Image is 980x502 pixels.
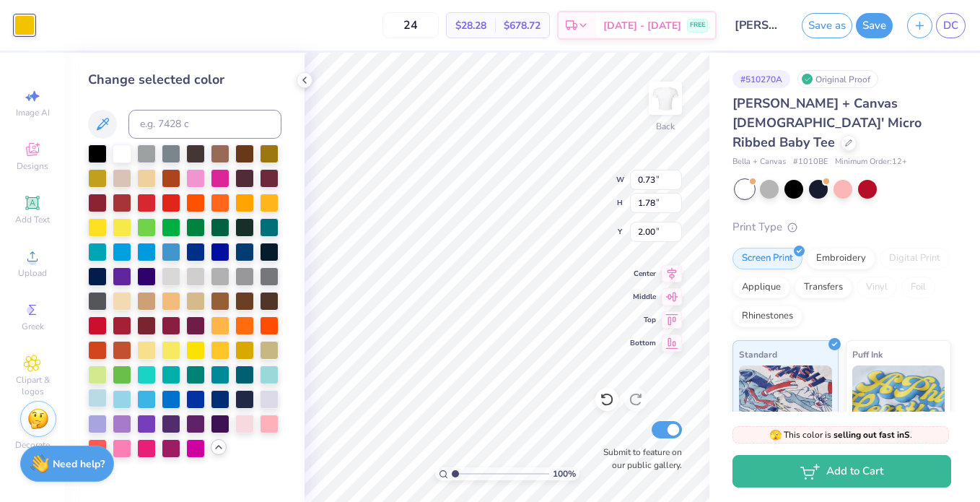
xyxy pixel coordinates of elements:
[630,315,656,325] span: Top
[857,277,897,298] div: Vinyl
[382,12,439,38] input: – –
[795,277,852,298] div: Transfers
[53,457,105,471] strong: Need help?
[732,156,786,168] span: Bella + Canvas
[17,160,48,172] span: Designs
[797,70,878,88] div: Original Proof
[455,18,486,33] span: $28.28
[739,365,832,438] img: Standard
[656,120,675,133] div: Back
[936,13,966,38] a: DC
[7,374,58,397] span: Clipart & logos
[901,277,935,298] div: Foil
[769,428,782,442] span: 🫣
[732,70,790,88] div: # 510270A
[852,347,883,362] span: Puff Ink
[732,306,802,327] div: Rhinestones
[603,18,681,33] span: [DATE] - [DATE]
[732,455,951,488] button: Add to Cart
[22,321,44,332] span: Greek
[15,214,50,225] span: Add Text
[852,365,945,438] img: Puff Ink
[943,17,958,34] span: DC
[553,467,576,480] span: 100 %
[807,248,875,269] div: Embroidery
[16,107,50,118] span: Image AI
[732,248,802,269] div: Screen Print
[88,70,281,90] div: Change selected color
[690,20,705,30] span: FREE
[630,338,656,348] span: Bottom
[630,292,656,302] span: Middle
[595,446,682,472] label: Submit to feature on our public gallery.
[128,110,281,139] input: e.g. 7428 c
[834,429,910,441] strong: selling out fast in S
[732,95,922,151] span: [PERSON_NAME] + Canvas [DEMOGRAPHIC_DATA]' Micro Ribbed Baby Tee
[880,248,950,269] div: Digital Print
[802,13,852,38] button: Save as
[732,219,951,235] div: Print Type
[732,277,790,298] div: Applique
[793,156,828,168] span: # 1010BE
[630,269,656,279] span: Center
[18,267,47,279] span: Upload
[504,18,541,33] span: $678.72
[835,156,907,168] span: Minimum Order: 12 +
[739,347,777,362] span: Standard
[651,84,680,113] img: Back
[856,13,893,38] button: Save
[769,428,912,441] span: This color is .
[724,11,795,40] input: Untitled Design
[15,439,50,451] span: Decorate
